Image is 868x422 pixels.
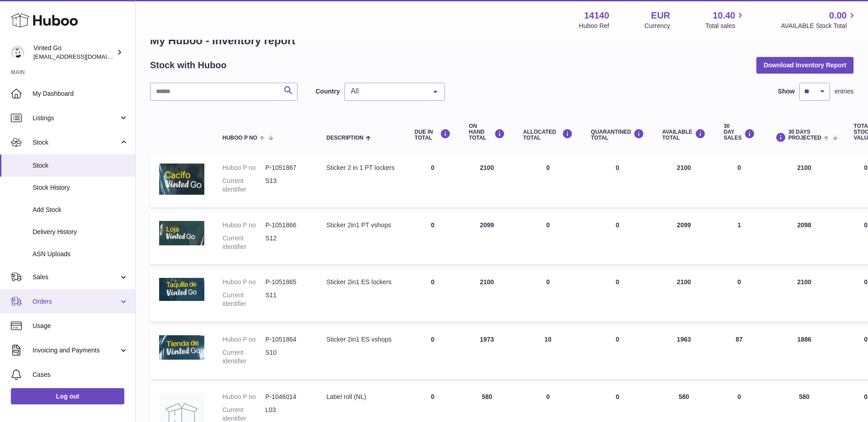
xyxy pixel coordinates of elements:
td: 1973 [460,326,514,379]
span: Description [326,135,363,141]
span: Cases [33,370,128,379]
td: 0 [406,326,460,379]
dt: Current identifier [222,234,265,251]
span: 0 [616,164,619,171]
span: My Dashboard [33,89,128,98]
td: 87 [715,326,764,379]
div: QUARANTINED Total [591,129,644,141]
td: 0 [715,269,764,322]
span: 0 [616,278,619,286]
dt: Huboo P no [222,335,265,344]
dd: P-1051864 [265,335,308,344]
span: Usage [33,322,128,330]
dt: Huboo P no [222,393,265,401]
span: Delivery History [33,228,128,236]
span: All [349,87,426,96]
td: 10 [514,326,582,379]
span: 10.40 [712,9,735,22]
td: 2100 [764,155,845,207]
a: 0.00 AVAILABLE Stock Total [781,9,857,30]
span: [EMAIL_ADDRESS][DOMAIN_NAME] [33,53,133,60]
img: product image [159,221,204,245]
td: 2100 [653,155,715,207]
img: giedre.bartusyte@vinted.com [11,46,24,59]
div: Sticker 2 in 1 PT lockers [326,164,396,172]
td: 0 [406,155,460,207]
dt: Huboo P no [222,278,265,286]
span: entries [835,87,854,96]
span: Stock History [33,183,128,192]
img: product image [159,278,204,301]
dt: Huboo P no [222,164,265,172]
span: Listings [33,114,119,122]
div: Vinted Go [33,44,115,61]
div: DUE IN TOTAL [415,129,451,141]
td: 2098 [764,212,845,265]
div: Sticker 2in1 ES vshops [326,335,396,344]
span: AVAILABLE Stock Total [781,22,857,30]
td: 2099 [653,212,715,265]
dt: Current identifier [222,348,265,366]
span: Stock [33,161,128,170]
td: 1886 [764,326,845,379]
td: 2100 [653,269,715,322]
strong: EUR [651,9,670,22]
a: Log out [11,388,124,404]
dd: P-1051866 [265,221,308,230]
dd: P-1051865 [265,278,308,286]
td: 0 [406,212,460,265]
span: Invoicing and Payments [33,346,119,355]
td: 2100 [460,155,514,207]
img: product image [159,335,204,360]
div: Sticker 2in1 ES lockers [326,278,396,286]
td: 0 [715,155,764,207]
span: Total sales [705,22,745,30]
label: Show [778,87,795,96]
span: 0.00 [829,9,847,22]
label: Country [316,87,340,96]
img: product image [159,164,204,195]
td: 0 [406,269,460,322]
span: Stock [33,138,119,147]
h1: My Huboo - Inventory report [150,33,854,48]
span: 0 [616,393,619,400]
span: 0 [616,336,619,343]
span: ASN Uploads [33,250,128,258]
span: Add Stock [33,206,128,214]
span: Orders [33,297,119,306]
dd: S12 [265,234,308,251]
dt: Current identifier [222,177,265,194]
div: Huboo Ref [579,22,609,30]
dt: Huboo P no [222,221,265,230]
div: ALLOCATED Total [523,129,573,141]
span: Sales [33,273,119,281]
dd: S10 [265,348,308,366]
div: ON HAND Total [469,123,505,141]
h2: Stock with Huboo [150,59,226,71]
dd: P-1051867 [265,164,308,172]
td: 2099 [460,212,514,265]
div: 30 DAY SALES [724,123,755,141]
span: 0 [616,221,619,229]
td: 0 [514,212,582,265]
dd: S11 [265,291,308,308]
dd: P-1046014 [265,393,308,401]
td: 1 [715,212,764,265]
td: 2100 [764,269,845,322]
dt: Current identifier [222,291,265,308]
td: 2100 [460,269,514,322]
button: Download Inventory Report [756,57,854,73]
dd: S13 [265,177,308,194]
strong: 14140 [584,9,609,22]
td: 0 [514,155,582,207]
div: Label roll (NL) [326,393,396,401]
span: Huboo P no [222,135,257,141]
div: Sticker 2in1 PT vshops [326,221,396,230]
div: AVAILABLE Total [662,129,706,141]
td: 0 [514,269,582,322]
a: 10.40 Total sales [705,9,745,30]
td: 1963 [653,326,715,379]
span: 30 DAYS PROJECTED [788,129,821,141]
div: Currency [645,22,670,30]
